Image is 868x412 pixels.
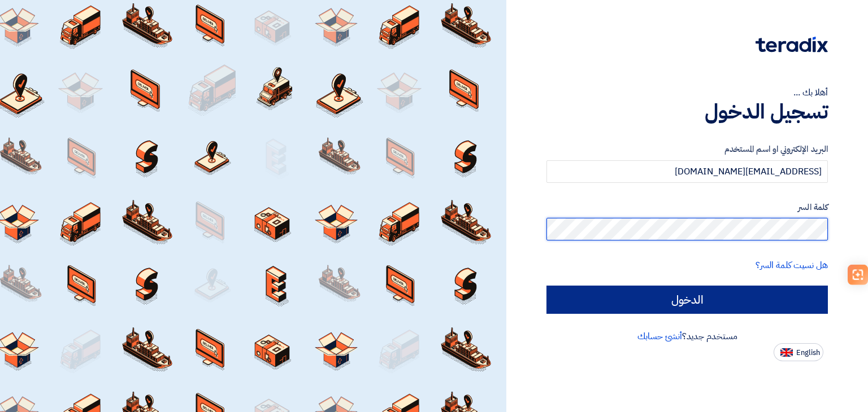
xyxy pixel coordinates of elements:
[774,343,823,361] button: English
[756,258,828,272] a: هل نسيت كلمة السر؟
[546,201,828,214] label: كلمة السر
[546,86,828,99] div: أهلا بك ...
[796,349,820,357] span: English
[756,37,828,52] img: Teradix logo
[637,330,682,343] a: أنشئ حسابك
[546,160,828,183] input: أدخل بريد العمل الإلكتروني او اسم المستخدم الخاص بك ...
[546,286,828,314] input: الدخول
[546,99,828,124] h1: تسجيل الدخول
[780,348,793,357] img: en-US.png
[546,143,828,156] label: البريد الإلكتروني او اسم المستخدم
[546,330,828,343] div: مستخدم جديد؟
